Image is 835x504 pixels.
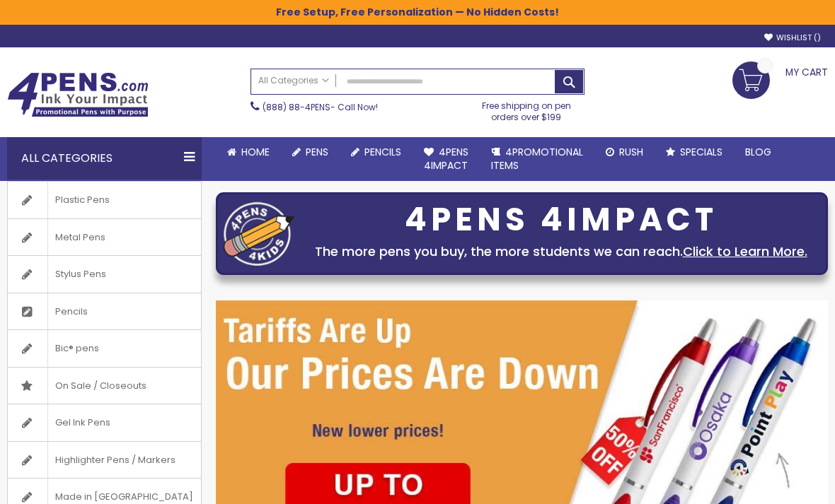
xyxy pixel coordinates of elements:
span: Highlighter Pens / Markers [47,442,183,479]
div: Free shipping on pen orders over $199 [468,95,584,123]
a: On Sale / Closeouts [8,368,201,404]
span: Blog [745,145,771,159]
span: Pens [306,145,328,159]
a: Stylus Pens [8,256,201,293]
div: 4PENS 4IMPACT [301,205,820,235]
a: Specials [655,137,734,168]
span: On Sale / Closeouts [47,368,154,404]
a: Rush [594,137,655,168]
span: Gel Ink Pens [47,404,117,441]
span: Pencils [47,293,95,330]
span: - Call Now! [263,101,378,113]
span: Rush [619,145,643,159]
a: Metal Pens [8,219,201,256]
span: Metal Pens [47,219,113,256]
a: Blog [734,137,783,168]
a: Home [216,137,281,168]
a: Highlighter Pens / Markers [8,442,201,479]
span: Specials [680,145,722,159]
a: Click to Learn More. [683,242,807,260]
span: All Categories [258,75,329,86]
div: All Categories [7,137,202,180]
span: Home [241,145,270,159]
div: The more pens you buy, the more students we can reach. [301,242,820,262]
span: Stylus Pens [47,256,113,293]
a: All Categories [251,69,336,93]
a: (888) 88-4PENS [263,101,330,113]
a: Gel Ink Pens [8,404,201,441]
span: Bic® pens [47,330,106,367]
span: Pencils [364,145,401,159]
span: Plastic Pens [47,182,117,218]
a: Bic® pens [8,330,201,367]
img: four_pen_logo.png [224,201,294,266]
a: Wishlist [764,33,821,43]
a: Pencils [8,293,201,330]
a: Pencils [340,137,413,168]
span: 4PROMOTIONAL ITEMS [491,145,583,172]
img: 4Pens Custom Pens and Promotional Products [7,72,149,117]
span: 4Pens 4impact [424,145,468,172]
a: Plastic Pens [8,182,201,218]
a: 4PROMOTIONALITEMS [480,137,594,181]
a: 4Pens4impact [413,137,480,181]
a: Pens [281,137,340,168]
